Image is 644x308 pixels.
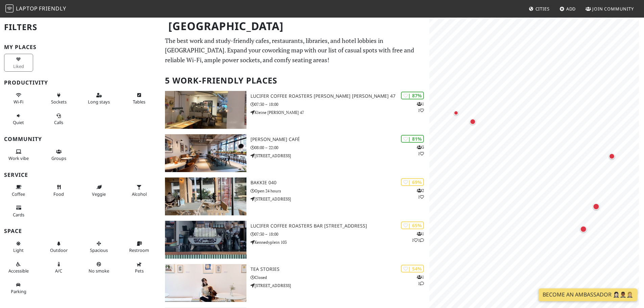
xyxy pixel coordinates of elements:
span: Quiet [13,119,24,125]
span: Credit cards [13,212,24,218]
span: Alcohol [132,191,147,197]
p: Kleine [PERSON_NAME] 47 [251,109,429,116]
div: Map marker [468,117,477,126]
a: Lucifer Coffee Roasters BAR kleine berg 47 | 87% 11 Lucifer Coffee Roasters [PERSON_NAME] [PERSON... [161,91,429,129]
p: Closed [251,274,429,281]
button: Calls [44,110,73,128]
h2: Filters [4,17,157,38]
img: Bakkie 040 [165,177,246,215]
p: 08:00 – 22:00 [251,144,429,151]
p: [STREET_ADDRESS] [251,152,429,159]
button: Wi-Fi [4,90,33,108]
button: A/C [44,259,73,277]
h3: Service [4,172,157,178]
button: Tables [125,90,154,108]
span: Outdoor area [50,247,68,253]
p: The best work and study-friendly cafes, restaurants, libraries, and hotel lobbies in [GEOGRAPHIC_... [165,36,425,65]
span: Stable Wi-Fi [14,99,23,105]
span: Pet friendly [135,268,144,274]
p: Open 24 hours [251,188,429,194]
button: Groups [44,146,73,164]
h3: Lucifer Coffee Roasters BAR [STREET_ADDRESS] [251,223,429,229]
span: Laptop [16,5,38,12]
span: Natural light [13,247,24,253]
span: Spacious [90,247,108,253]
span: Work-friendly tables [133,99,145,105]
span: Video/audio calls [54,119,63,125]
h3: Space [4,228,157,234]
button: Parking [4,279,33,297]
span: Accessible [8,268,29,274]
span: Add [566,6,576,12]
button: Pets [125,259,154,277]
div: Map marker [591,202,601,211]
span: Smoke free [89,268,109,274]
div: | 81% [401,135,424,143]
span: Cities [535,6,550,12]
h3: My Places [4,44,157,50]
button: Quiet [4,110,33,128]
h3: Tea stories [251,266,429,272]
button: Accessible [4,259,33,277]
button: Long stays [85,90,114,108]
a: Become an Ambassador 🤵🏻‍♀️🤵🏾‍♂️🤵🏼‍♀️ [539,288,637,301]
span: Friendly [39,5,66,12]
span: Air conditioned [55,268,62,274]
button: Sockets [44,90,73,108]
p: [STREET_ADDRESS] [251,196,429,202]
a: Add [557,3,579,15]
span: People working [8,155,29,161]
a: Lucifer Coffee Roasters BAR kennedyplein 103 | 65% 111 Lucifer Coffee Roasters BAR [STREET_ADDRES... [161,221,429,259]
h1: [GEOGRAPHIC_DATA] [163,17,428,35]
a: Bakkie 040 | 69% 21 Bakkie 040 Open 24 hours [STREET_ADDRESS] [161,177,429,215]
button: Coffee [4,182,33,199]
button: Restroom [125,238,154,256]
img: Lucifer Coffee Roasters BAR kleine berg 47 [165,91,246,129]
h2: 5 Work-Friendly Places [165,70,425,91]
button: Light [4,238,33,256]
h3: Productivity [4,79,157,86]
div: Map marker [579,224,588,234]
span: Coffee [12,191,25,197]
p: 1 1 1 [412,231,424,243]
a: Cities [526,3,552,15]
div: Map marker [452,109,460,117]
button: Food [44,182,73,199]
button: No smoke [85,259,114,277]
h3: Community [4,136,157,142]
p: 07:30 – 18:00 [251,101,429,108]
button: Veggie [85,182,114,199]
img: Lucifer Coffee Roasters BAR kennedyplein 103 [165,221,246,259]
span: Long stays [88,99,110,105]
p: Kennedyplein 103 [251,239,429,245]
div: | 54% [401,265,424,273]
span: Restroom [129,247,149,253]
p: 1 1 [417,274,424,287]
button: Cards [4,202,33,220]
button: Spacious [85,238,114,256]
p: [STREET_ADDRESS] [251,282,429,289]
p: 07:30 – 18:00 [251,231,429,237]
div: | 65% [401,221,424,229]
span: Join Community [592,6,634,12]
h3: [PERSON_NAME] Café [251,137,429,142]
span: Group tables [51,155,66,161]
p: 2 1 [417,187,424,200]
button: Work vibe [4,146,33,164]
h3: Bakkie 040 [251,180,429,186]
a: LaptopFriendly LaptopFriendly [5,3,66,15]
h3: Lucifer Coffee Roasters [PERSON_NAME] [PERSON_NAME] 47 [251,93,429,99]
span: Parking [11,288,26,294]
span: Power sockets [51,99,67,105]
button: Outdoor [44,238,73,256]
img: Douwe Egberts Café [165,134,246,172]
span: Veggie [92,191,106,197]
a: Tea stories | 54% 11 Tea stories Closed [STREET_ADDRESS] [161,264,429,302]
p: 1 1 [417,101,424,114]
a: Join Community [583,3,637,15]
div: | 69% [401,178,424,186]
div: | 87% [401,92,424,99]
a: Douwe Egberts Café | 81% 31 [PERSON_NAME] Café 08:00 – 22:00 [STREET_ADDRESS] [161,134,429,172]
img: Tea stories [165,264,246,302]
img: LaptopFriendly [5,4,14,13]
